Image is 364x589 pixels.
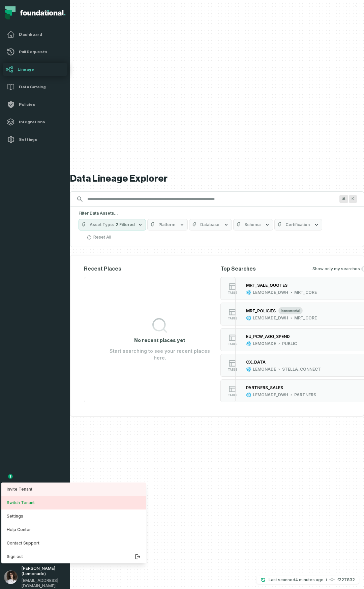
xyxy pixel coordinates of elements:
span: Aluma Gelbard (Lemonade) [22,566,66,577]
a: Contact Support [1,536,146,550]
p: Last scanned [269,577,324,583]
button: Sign out [1,550,146,563]
span: Press ⌘ + K to focus the search bar [339,195,348,203]
span: Press ⌘ + K to focus the search bar [349,195,357,203]
a: Help Center [1,523,146,536]
a: Invite Tenant [1,483,146,496]
h4: f227832 [337,578,355,582]
span: aluma@foundational.io [22,578,66,589]
button: Last scanned[DATE] 6:04:20 PMf227832 [256,576,359,584]
button: Switch Tenant [1,496,146,509]
relative-time: Aug 28, 2025, 6:04 PM GMT+3 [295,577,324,582]
h1: Data Lineage Explorer [70,173,364,185]
div: avatar of Aluma Gelbard[PERSON_NAME] (Lemonade)[EMAIL_ADDRESS][DOMAIN_NAME] [1,483,146,563]
img: avatar of Aluma Gelbard [4,570,18,584]
button: Settings [1,509,146,523]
